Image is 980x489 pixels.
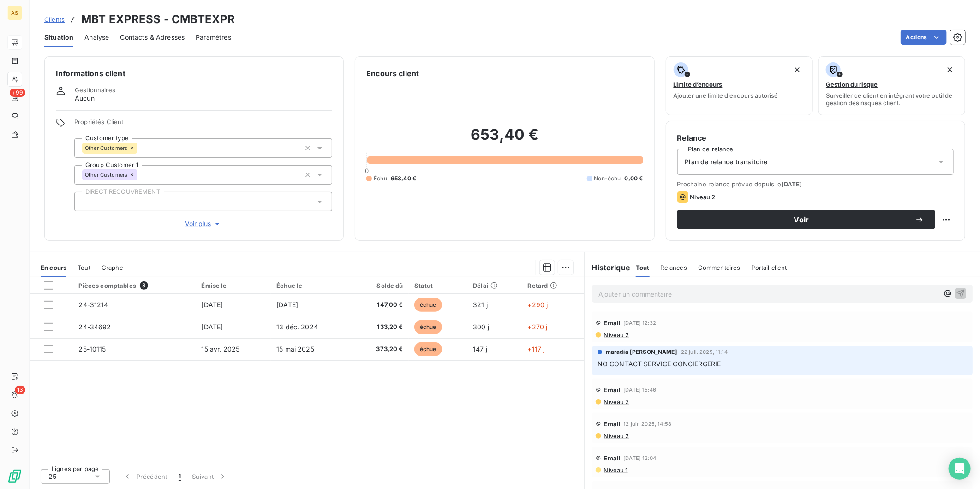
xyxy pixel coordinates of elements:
span: Email [604,386,621,394]
input: Ajouter une valeur [137,144,145,152]
button: 1 [173,467,186,486]
span: 300 j [473,323,489,331]
span: Tout [636,264,650,271]
span: [DATE] 12:04 [623,455,656,461]
span: Plan de relance transitoire [685,157,768,167]
img: Logo LeanPay [7,469,22,483]
span: [DATE] [202,323,223,331]
h6: Informations client [56,68,332,79]
div: Retard [528,282,579,289]
span: 653,40 € [391,174,416,183]
span: +117 j [528,345,545,353]
span: [DATE] [782,180,802,188]
span: En cours [41,264,66,271]
div: Échue le [276,282,345,289]
button: Suivant [186,467,233,486]
span: échue [414,342,442,356]
div: AS [7,6,22,20]
span: Relances [661,264,687,271]
span: 133,20 € [357,322,403,332]
button: Limite d’encoursAjouter une limite d’encours autorisé [666,56,813,115]
span: 25 [48,472,56,481]
span: Propriétés Client [74,118,332,131]
span: Niveau 1 [603,466,628,474]
span: NO CONTACT SERVICE CONCIERGERIE [598,360,721,368]
span: 13 déc. 2024 [276,323,318,331]
span: Situation [44,33,73,42]
span: 24-34692 [78,323,111,331]
div: Statut [414,282,462,289]
span: 13 [15,386,25,394]
h6: Relance [677,132,954,143]
span: Email [604,454,621,462]
button: Gestion du risqueSurveiller ce client en intégrant votre outil de gestion des risques client. [818,56,965,115]
span: [DATE] [202,301,223,309]
span: échue [414,320,442,334]
button: Voir [677,210,935,229]
a: Clients [44,15,65,24]
div: Délai [473,282,516,289]
span: 1 [179,472,181,481]
span: [DATE] [276,301,298,309]
div: Open Intercom Messenger [949,458,971,480]
span: Paramètres [196,33,231,42]
span: 12 juin 2025, 14:58 [623,421,671,427]
span: 15 avr. 2025 [202,345,240,353]
span: +290 j [528,301,548,309]
button: Actions [901,30,947,45]
span: 373,20 € [357,345,403,354]
span: Email [604,420,621,428]
span: Graphe [102,264,123,271]
span: Non-échu [594,174,621,183]
span: 147 j [473,345,487,353]
span: Ajouter une limite d’encours autorisé [674,92,778,99]
h6: Historique [585,262,631,273]
h3: MBT EXPRESS - CMBTEXPR [81,11,235,28]
span: Gestion du risque [826,81,878,88]
span: 24-31214 [78,301,108,309]
button: Précédent [117,467,173,486]
h6: Encours client [366,68,419,79]
span: [DATE] 12:32 [623,320,656,326]
span: Contacts & Adresses [120,33,185,42]
span: Aucun [75,94,95,103]
span: échue [414,298,442,312]
h2: 653,40 € [366,125,643,153]
span: Portail client [752,264,787,271]
button: Voir plus [74,219,332,229]
span: Other Customers [85,172,127,178]
span: Niveau 2 [690,193,716,201]
span: 147,00 € [357,300,403,310]
span: 25-10115 [78,345,106,353]
span: 0 [365,167,369,174]
span: 0,00 € [625,174,643,183]
span: Commentaires [698,264,741,271]
span: Tout [78,264,90,271]
span: Niveau 2 [603,432,629,440]
input: Ajouter une valeur [137,171,145,179]
span: [DATE] 15:46 [623,387,656,393]
span: Email [604,319,621,327]
span: Other Customers [85,145,127,151]
div: Solde dû [357,282,403,289]
span: maradia [PERSON_NAME] [606,348,677,356]
span: Niveau 2 [603,398,629,406]
span: 321 j [473,301,488,309]
span: Prochaine relance prévue depuis le [677,180,954,188]
span: Clients [44,16,65,23]
span: +99 [10,89,25,97]
span: Niveau 2 [603,331,629,339]
span: Voir plus [185,219,222,228]
span: Surveiller ce client en intégrant votre outil de gestion des risques client. [826,92,957,107]
span: Voir [688,216,915,223]
span: Échu [374,174,387,183]
span: Gestionnaires [75,86,115,94]
input: Ajouter une valeur [82,197,90,206]
span: Limite d’encours [674,81,723,88]
span: 15 mai 2025 [276,345,314,353]
span: 22 juil. 2025, 11:14 [681,349,728,355]
span: +270 j [528,323,548,331]
span: 3 [140,281,148,290]
div: Émise le [202,282,266,289]
div: Pièces comptables [78,281,190,290]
